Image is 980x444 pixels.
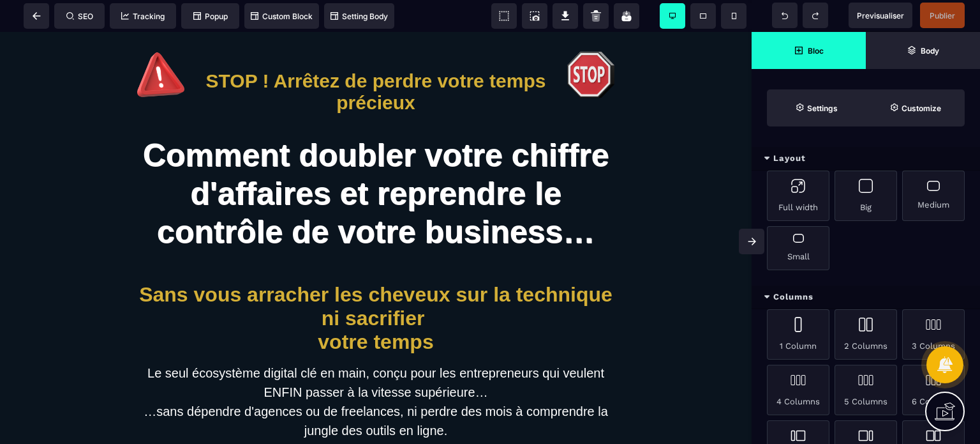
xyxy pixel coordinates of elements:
span: Open Style Manager [866,89,965,126]
div: 6 Columns [902,365,965,415]
text: Le seul écosystème digital clé en main, conçu pour les entrepreneurs qui veulent ENFIN passer à l... [128,328,624,411]
span: Screenshot [522,3,547,29]
h1: STOP ! Arrêtez de perdre votre temps précieux [184,32,567,88]
span: Setting Body [330,11,388,21]
span: View components [491,3,517,29]
div: 3 Columns [902,309,965,360]
div: Small [767,226,829,270]
span: Popup [193,11,228,21]
h1: Comment doubler votre chiffre d'affaires et reprendre le contrôle de votre business… [128,98,624,226]
div: Layout [752,147,980,171]
div: 5 Columns [835,365,897,415]
div: 2 Columns [835,309,897,360]
span: Custom Block [251,11,313,21]
h2: Sans vous arracher les cheveux sur la technique ni sacrifier votre temps [128,245,624,328]
strong: Bloc [808,46,824,56]
span: Tracking [121,11,165,21]
strong: Settings [807,103,838,113]
div: Columns [752,286,980,309]
span: Publier [930,11,955,20]
span: Open Blocks [752,32,866,69]
div: Full width [767,171,829,221]
img: f5856d5f7dec2b05a428eaf053b7c31b_stop_image_droite.png [567,19,614,66]
span: Previsualiser [857,11,904,20]
strong: Body [921,46,939,56]
img: 34823da60d611efccee08246b467d729_stop_image_gauche.png [137,19,184,66]
div: 4 Columns [767,365,829,415]
div: Medium [902,171,965,221]
div: 1 Column [767,309,829,360]
strong: Customize [902,103,941,113]
span: Preview [849,3,912,28]
span: Settings [767,89,866,126]
span: Open Layer Manager [866,32,980,69]
span: SEO [66,11,93,21]
div: Big [835,171,897,221]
